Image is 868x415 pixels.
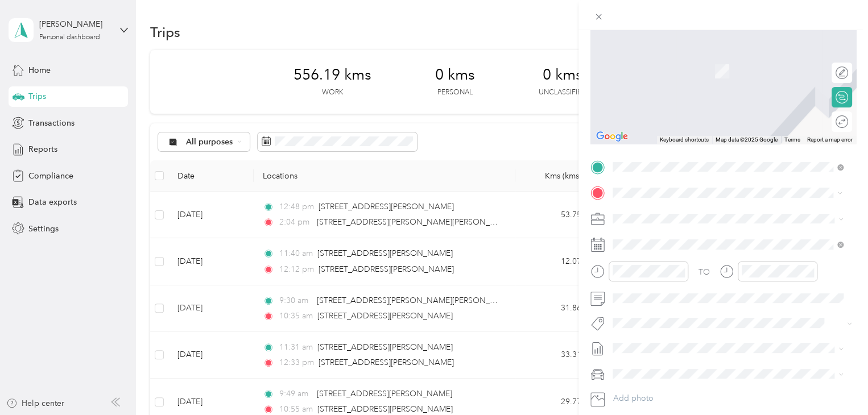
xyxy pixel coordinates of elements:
[784,136,800,143] a: Terms (opens in new tab)
[593,129,631,144] a: Open this area in Google Maps (opens a new window)
[593,129,631,144] img: Google
[716,136,778,143] span: Map data ©2025 Google
[660,136,709,144] button: Keyboard shortcuts
[807,136,853,143] a: Report a map error
[804,351,868,415] iframe: Everlance-gr Chat Button Frame
[609,391,856,406] button: Add photo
